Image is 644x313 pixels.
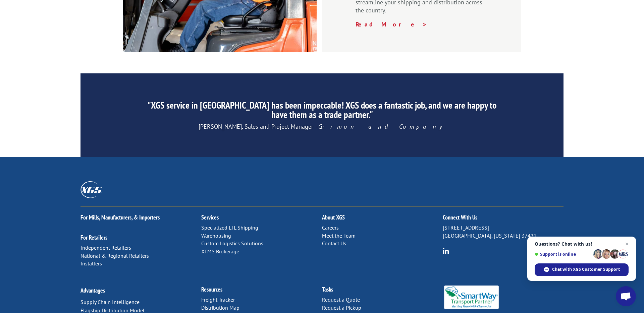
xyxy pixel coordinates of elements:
[80,234,107,241] a: For Retailers
[80,181,102,198] img: XGS_Logos_ALL_2024_All_White
[322,296,360,303] a: Request a Quote
[80,213,160,221] a: For Mills, Manufacturers, & Importers
[80,244,131,251] a: Independent Retailers
[443,248,449,254] img: group-6
[199,123,446,130] span: [PERSON_NAME], Sales and Project Manager -
[535,241,629,247] span: Questions? Chat with us!
[535,252,591,257] span: Support is online
[322,224,339,231] a: Careers
[80,260,102,267] a: Installers
[201,286,222,293] a: Resources
[201,248,239,255] a: XTMS Brokerage
[201,224,258,231] a: Specialized LTL Shipping
[201,304,239,311] a: Distribution Map
[322,240,346,247] a: Contact Us
[144,101,500,123] h2: "XGS service in [GEOGRAPHIC_DATA] has been impeccable! XGS does a fantastic job, and we are happy...
[616,286,636,306] a: Open chat
[322,304,361,311] a: Request a Pickup
[201,240,263,247] a: Custom Logistics Solutions
[322,232,356,239] a: Meet the Team
[201,232,231,239] a: Warehousing
[318,123,446,130] em: Garmon and Company
[443,224,563,240] p: [STREET_ADDRESS] [GEOGRAPHIC_DATA], [US_STATE] 37421
[552,266,620,272] span: Chat with XGS Customer Support
[201,213,219,221] a: Services
[80,287,105,294] a: Advantages
[356,20,427,28] a: Read More >
[201,296,235,303] a: Freight Tracker
[443,286,500,309] img: Smartway_Logo
[443,214,563,224] h2: Connect With Us
[80,299,140,305] a: Supply Chain Intelligence
[80,252,149,259] a: National & Regional Retailers
[322,213,345,221] a: About XGS
[535,263,629,276] span: Chat with XGS Customer Support
[322,287,443,296] h2: Tasks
